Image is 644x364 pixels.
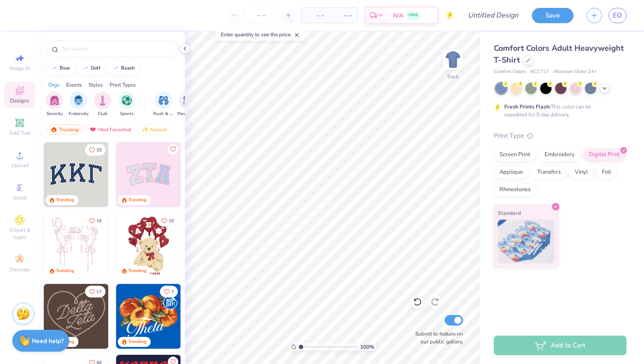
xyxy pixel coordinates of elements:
[108,213,173,278] img: d12a98c7-f0f7-4345-bf3a-b9f1b718b86e
[10,65,30,72] span: Image AI
[9,129,30,136] span: Add Text
[531,68,549,76] span: # C1717
[216,28,305,41] div: Enter quantity to see the price.
[44,284,109,349] img: 12710c6a-dcc0-49ce-8688-7fe8d5f96fe2
[307,11,324,20] span: – –
[504,103,551,110] strong: Fresh Prints Flash:
[112,66,119,71] img: trend_line.gif
[94,91,111,117] button: filter button
[159,95,169,105] img: Rush & Bid Image
[32,337,64,345] strong: Need help?
[50,126,57,133] img: trending.gif
[157,215,178,227] button: Like
[89,126,96,133] img: most_fav.gif
[177,91,198,117] div: filter for Parent's Weekend
[60,45,173,53] input: Try "Alpha"
[94,91,111,117] div: filter for Club
[153,91,173,117] div: filter for Rush & Bid
[360,343,374,351] span: 100 %
[108,142,173,207] img: edfb13fc-0e43-44eb-bea2-bf7fc0dd67f9
[609,8,626,23] a: EO
[46,124,83,135] div: Trending
[183,95,193,105] img: Parent's Weekend Image
[180,213,245,278] img: e74243e0-e378-47aa-a400-bc6bcb25063a
[153,111,173,117] span: Rush & Bid
[60,66,70,70] div: bear
[4,227,35,241] span: Clipart & logos
[46,91,63,117] button: filter button
[96,290,102,294] span: 17
[46,91,63,117] div: filter for Sorority
[177,91,198,117] button: filter button
[85,144,106,156] button: Like
[56,268,74,274] div: Trending
[409,12,418,18] span: FREE
[410,330,463,346] label: Submit to feature on our public gallery.
[171,290,174,294] span: 7
[69,91,88,117] button: filter button
[121,66,135,70] div: beach
[494,68,526,76] span: Comfort Colors
[50,95,60,105] img: Sorority Image
[444,51,462,68] img: Back
[494,166,529,179] div: Applique
[85,286,106,297] button: Like
[13,194,27,201] span: Greek
[169,219,174,223] span: 10
[532,8,573,23] button: Save
[116,142,181,207] img: 9980f5e8-e6a1-4b4a-8839-2b0e9349023c
[596,166,617,179] div: Foil
[98,111,107,117] span: Club
[98,95,107,105] img: Club Image
[66,81,82,89] div: Events
[11,162,28,169] span: Upload
[85,215,106,227] button: Like
[138,124,171,135] div: Newest
[51,66,58,71] img: trend_line.gif
[531,166,566,179] div: Transfers
[160,286,178,297] button: Like
[244,7,278,23] input: – –
[128,268,146,274] div: Trending
[504,103,612,119] div: This color can be expedited for 5 day delivery.
[85,124,135,135] div: Most Favorited
[613,10,622,21] span: EO
[335,11,352,20] span: – –
[180,284,245,349] img: f22b6edb-555b-47a9-89ed-0dd391bfae4f
[74,95,83,105] img: Fraternity Image
[553,68,597,76] span: Minimum Order: 24 +
[96,219,102,223] span: 15
[494,148,536,161] div: Screen Print
[120,111,134,117] span: Sports
[393,11,403,20] span: N/A
[142,126,149,133] img: Newest.gif
[122,95,132,105] img: Sports Image
[69,111,88,117] span: Fraternity
[180,142,245,207] img: 5ee11766-d822-42f5-ad4e-763472bf8dcf
[177,111,198,117] span: Parent's Weekend
[494,131,626,141] div: Print Type
[91,66,100,70] div: golf
[116,213,181,278] img: 587403a7-0594-4a7f-b2bd-0ca67a3ff8dd
[494,43,624,65] span: Comfort Colors Adult Heavyweight T-Shirt
[569,166,594,179] div: Vinyl
[128,339,146,345] div: Trending
[46,62,74,75] button: bear
[96,148,102,152] span: 33
[539,148,580,161] div: Embroidery
[69,91,88,117] div: filter for Fraternity
[118,91,135,117] div: filter for Sports
[168,144,178,154] button: Like
[9,266,30,273] span: Decorate
[583,148,626,161] div: Digital Print
[82,66,89,71] img: trend_line.gif
[447,73,459,80] div: Back
[118,91,135,117] button: filter button
[88,81,103,89] div: Styles
[498,208,521,217] span: Standard
[128,197,146,203] div: Trending
[498,220,554,263] img: Standard
[116,284,181,349] img: 8659caeb-cee5-4a4c-bd29-52ea2f761d42
[56,197,74,203] div: Trending
[77,62,104,75] button: golf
